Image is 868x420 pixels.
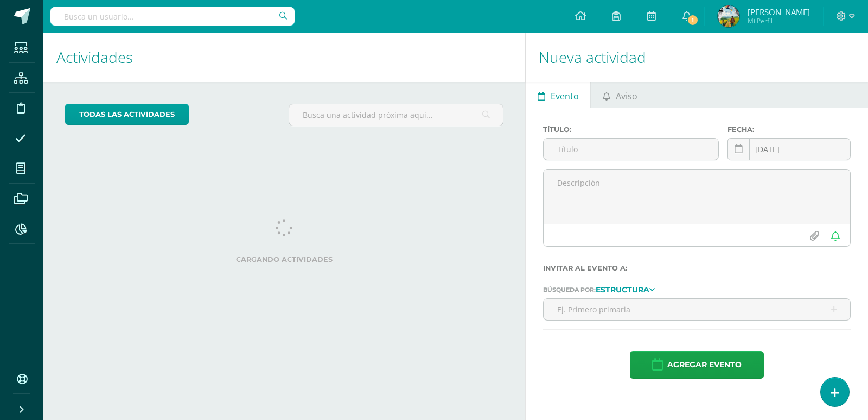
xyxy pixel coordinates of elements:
[65,104,189,125] a: todas las Actividades
[748,16,810,26] span: Mi Perfil
[728,139,850,160] input: Fecha de entrega
[551,83,579,109] span: Evento
[727,126,851,134] label: Fecha:
[543,126,719,134] label: Título:
[544,139,718,160] input: Título
[596,285,649,294] strong: Estructura
[543,286,596,293] span: Búsqueda por:
[687,14,699,26] span: 1
[718,5,739,27] img: 68dc05d322f312bf24d9602efa4c3a00.png
[630,351,764,379] button: Agregar evento
[596,285,655,293] a: Estructura
[616,83,637,109] span: Aviso
[526,82,590,108] a: Evento
[543,264,851,272] label: Invitar al evento a:
[289,104,503,126] input: Busca una actividad próxima aquí...
[65,255,503,264] label: Cargando actividades
[56,33,512,82] h1: Actividades
[667,352,742,378] span: Agregar evento
[544,299,850,320] input: Ej. Primero primaria
[50,7,295,26] input: Busca un usuario...
[748,7,810,17] span: [PERSON_NAME]
[539,33,855,82] h1: Nueva actividad
[591,82,649,108] a: Aviso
